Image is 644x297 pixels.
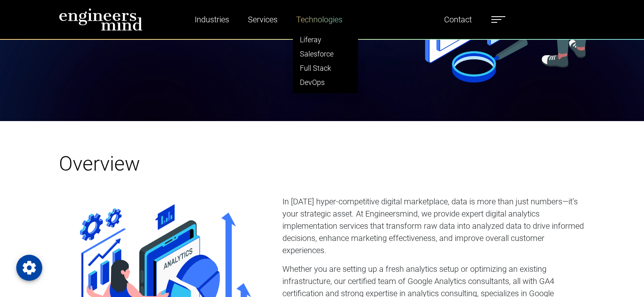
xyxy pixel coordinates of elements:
a: Industries [191,10,232,29]
p: In [DATE] hyper-competitive digital marketplace, data is more than just numbers—it’s your strateg... [282,195,585,256]
a: Full Stack [293,61,358,75]
a: Salesforce [293,47,358,61]
img: logo [59,8,143,31]
a: Contact [441,10,475,29]
a: Technologies [293,10,346,29]
a: DevOps [293,75,358,89]
ul: Industries [293,29,358,93]
span: Overview [59,152,140,176]
a: Services [245,10,281,29]
a: Liferay [293,33,358,47]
